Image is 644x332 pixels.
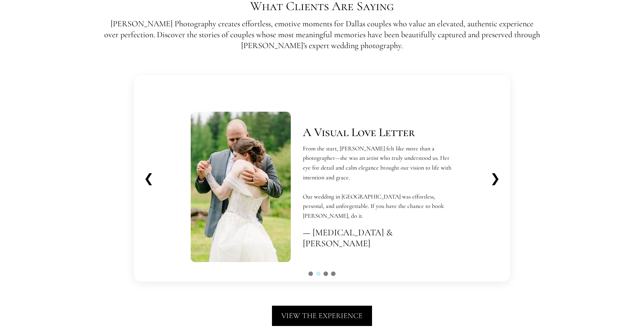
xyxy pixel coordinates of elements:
button: ❮ [138,168,160,189]
a: VIEW THE EXPERIENCE [272,306,372,326]
h2: Pure Joy — Perfectly Captured [303,108,453,137]
div: — [PERSON_NAME], Mother of the Bride [303,244,453,266]
button: ❯ [484,168,506,189]
span: VIEW THE EXPERIENCE [281,311,363,320]
p: I cannot say enough about [PERSON_NAME]. We had an instant connection the first time we met. Ever... [303,142,453,238]
p: [PERSON_NAME] Photography creates effortless, emotive moments for Dallas couples who value an ele... [104,18,540,51]
img: Image of bride and groom laughing hand in hand as they walk back down the aisle at Loco Lake Venu... [191,112,291,262]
